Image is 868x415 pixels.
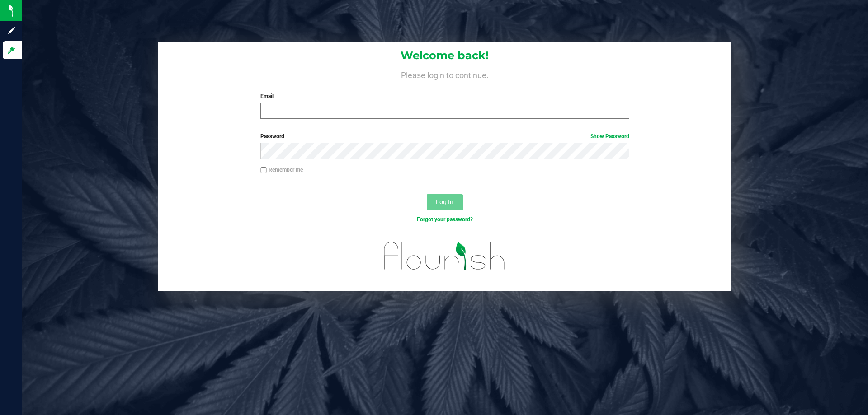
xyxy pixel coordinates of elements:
[158,69,731,79] h4: Please login to continue.
[373,233,516,279] img: flourish_logo.svg
[436,198,453,205] span: Log In
[417,216,473,223] a: Forgot your password?
[7,46,16,55] inline-svg: Log in
[260,166,303,174] label: Remember me
[427,194,463,210] button: Log In
[260,92,629,100] label: Email
[260,167,267,173] input: Remember me
[260,133,284,140] span: Password
[7,26,16,35] inline-svg: Sign up
[590,133,629,140] a: Show Password
[158,50,731,61] h1: Welcome back!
